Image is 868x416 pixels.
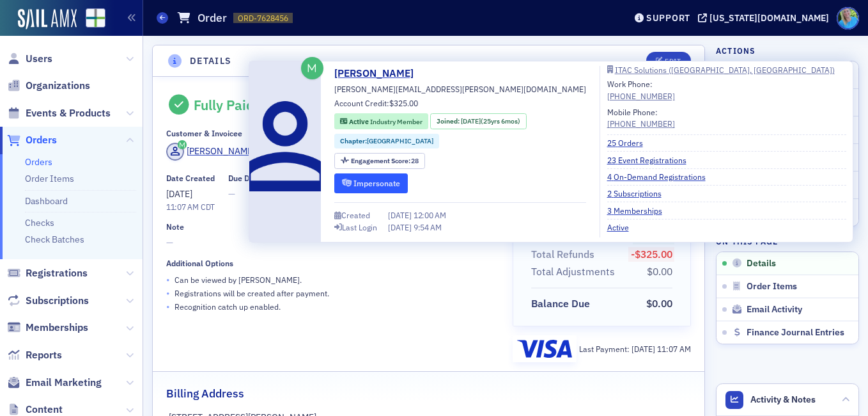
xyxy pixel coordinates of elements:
[340,136,367,145] span: Chapter :
[341,212,370,219] div: Created
[388,210,414,220] span: [DATE]
[342,224,377,231] div: Last Login
[334,66,423,81] a: [PERSON_NAME]
[716,45,756,56] h4: Actions
[166,300,170,314] span: •
[25,173,74,184] a: Order Items
[389,98,418,108] span: $325.00
[77,8,105,30] a: View Homepage
[190,54,232,68] h4: Details
[26,52,52,66] span: Users
[747,281,797,292] span: Order Items
[334,113,428,129] div: Active: Active: Industry Member
[7,52,52,66] a: Users
[531,247,599,262] span: Total Refunds
[709,12,829,24] div: [US_STATE][DOMAIN_NAME]
[340,136,433,147] a: Chapter:[GEOGRAPHIC_DATA]
[7,266,88,280] a: Registrations
[461,116,520,127] div: (25yrs 6mos)
[199,202,215,212] span: CDT
[631,248,672,260] span: -$325.00
[665,58,681,65] div: Edit
[531,296,594,312] span: Balance Due
[166,287,170,300] span: •
[166,385,244,402] h2: Billing Address
[349,117,370,126] span: Active
[647,265,672,278] span: $0.00
[607,90,675,102] a: [PHONE_NUMBER]
[7,294,89,308] a: Subscriptions
[26,348,62,362] span: Reports
[607,154,696,166] a: 23 Event Registrations
[837,7,859,29] span: Profile
[174,301,281,312] p: Recognition catch up enabled.
[657,344,691,354] span: 11:07 AM
[25,217,54,228] a: Checks
[26,133,57,147] span: Orders
[747,304,802,316] span: Email Activity
[7,348,62,362] a: Reports
[351,157,419,164] div: 28
[26,294,89,308] span: Subscriptions
[607,221,639,233] a: Active
[750,393,816,406] span: Activity & Notes
[166,273,170,287] span: •
[238,13,288,24] span: ORD-7628456
[531,264,615,280] div: Total Adjustments
[334,83,586,95] span: [PERSON_NAME][EMAIL_ADDRESS][PERSON_NAME][DOMAIN_NAME]
[370,117,422,126] span: Industry Member
[579,343,691,355] div: Last Payment:
[166,129,242,138] div: Customer & Invoicee
[26,266,88,280] span: Registrations
[166,236,495,250] span: —
[531,264,619,280] span: Total Adjustments
[646,297,672,310] span: $0.00
[25,195,68,207] a: Dashboard
[198,10,227,26] h1: Order
[228,173,261,183] div: Due Date
[607,205,672,216] a: 3 Memberships
[747,258,776,269] span: Details
[18,9,77,29] img: SailAMX
[26,79,90,93] span: Organizations
[517,340,572,358] img: visa
[414,210,446,220] span: 12:00 AM
[25,156,52,168] a: Orders
[7,79,90,93] a: Organizations
[166,188,192,200] span: [DATE]
[615,67,835,74] div: ITAC Solutions ([GEOGRAPHIC_DATA], [GEOGRAPHIC_DATA])
[334,134,439,148] div: Chapter:
[334,97,418,111] div: Account Credit:
[607,137,653,148] a: 25 Orders
[26,376,102,390] span: Email Marketing
[166,173,215,183] div: Date Created
[228,188,261,201] span: —
[7,321,88,335] a: Memberships
[351,156,412,165] span: Engagement Score :
[26,321,88,335] span: Memberships
[531,247,594,262] div: Total Refunds
[7,106,111,120] a: Events & Products
[7,376,102,390] a: Email Marketing
[194,97,254,113] div: Fully Paid
[437,116,461,127] span: Joined :
[607,118,675,129] a: [PHONE_NUMBER]
[607,66,846,74] a: ITAC Solutions ([GEOGRAPHIC_DATA], [GEOGRAPHIC_DATA])
[430,113,526,129] div: Joined: 2000-02-21 00:00:00
[25,234,84,245] a: Check Batches
[334,173,408,193] button: Impersonate
[461,116,481,125] span: [DATE]
[747,327,844,339] span: Finance Journal Entries
[607,188,671,199] a: 2 Subscriptions
[632,344,657,354] span: [DATE]
[7,133,57,147] a: Orders
[607,171,715,182] a: 4 On-Demand Registrations
[166,222,184,232] div: Note
[174,274,302,285] p: Can be viewed by [PERSON_NAME] .
[86,8,105,28] img: SailAMX
[187,145,255,158] div: [PERSON_NAME]
[166,202,199,212] time: 11:07 AM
